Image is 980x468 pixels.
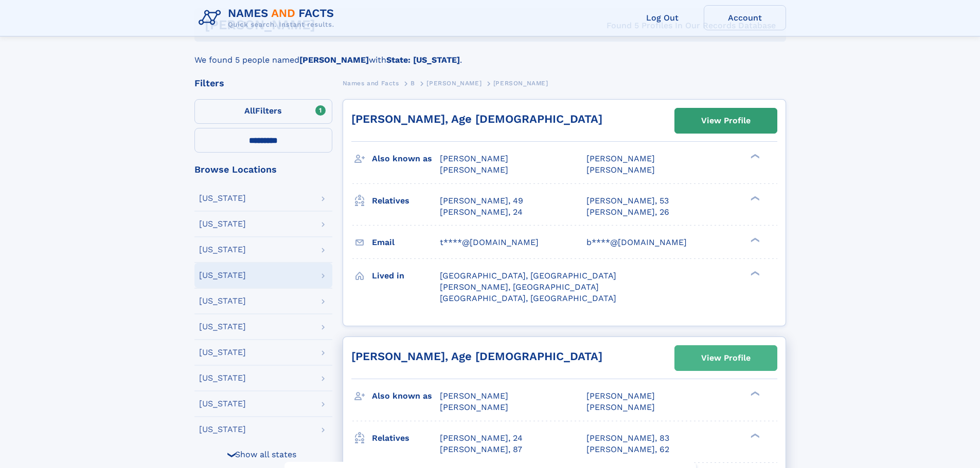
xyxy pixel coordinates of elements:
h3: Also known as [372,150,440,167]
a: B [411,77,415,89]
div: ❯ [748,236,760,243]
span: [GEOGRAPHIC_DATA], [GEOGRAPHIC_DATA] [440,271,616,280]
a: Names and Facts [343,77,399,89]
div: [US_STATE] [199,323,246,331]
div: [US_STATE] [199,220,246,228]
a: View Profile [675,346,777,370]
span: [PERSON_NAME] [440,391,508,401]
div: [US_STATE] [199,271,246,279]
div: ❯ [748,432,760,439]
span: [PERSON_NAME] [426,80,482,87]
h3: Lived in [372,267,440,285]
span: [PERSON_NAME] [586,402,655,412]
a: Account [704,5,786,30]
a: [PERSON_NAME], 87 [440,444,522,455]
div: Show all states [194,442,332,466]
div: [US_STATE] [199,297,246,305]
div: ❯ [748,195,760,201]
div: [US_STATE] [199,400,246,408]
div: View Profile [701,109,751,133]
div: [US_STATE] [199,348,246,357]
h3: Email [372,234,440,251]
span: B [411,80,415,87]
div: ❯ [748,153,760,160]
span: [PERSON_NAME] [586,391,655,401]
div: [US_STATE] [199,246,246,254]
a: [PERSON_NAME], 26 [586,207,669,218]
div: View Profile [701,346,751,370]
span: All [244,106,255,116]
b: State: [US_STATE] [386,55,460,65]
a: [PERSON_NAME], 53 [586,195,669,207]
a: [PERSON_NAME], 83 [586,433,669,444]
div: We found 5 people named with . [194,42,786,66]
span: [PERSON_NAME] [586,165,655,175]
a: View Profile [675,108,777,133]
div: ❯ [748,270,760,276]
span: [PERSON_NAME] [586,154,655,163]
span: [PERSON_NAME] [493,80,548,87]
h3: Relatives [372,192,440,210]
span: [GEOGRAPHIC_DATA], [GEOGRAPHIC_DATA] [440,293,616,303]
div: Filters [194,79,332,88]
div: ❯ [748,390,760,397]
div: [US_STATE] [199,425,246,434]
a: [PERSON_NAME], 24 [440,433,523,444]
b: [PERSON_NAME] [299,55,369,65]
a: [PERSON_NAME], 49 [440,195,523,207]
a: [PERSON_NAME] [426,77,482,89]
span: [PERSON_NAME] [440,402,508,412]
a: Log Out [621,5,704,30]
h3: Relatives [372,429,440,447]
h3: Also known as [372,387,440,405]
div: [US_STATE] [199,374,246,382]
img: Logo Names and Facts [194,4,343,32]
a: [PERSON_NAME], 62 [586,444,669,455]
span: [PERSON_NAME] [440,165,508,175]
a: [PERSON_NAME], Age [DEMOGRAPHIC_DATA] [351,113,602,125]
div: [US_STATE] [199,194,246,202]
a: [PERSON_NAME], 24 [440,207,523,218]
span: [PERSON_NAME] [440,154,508,163]
span: [PERSON_NAME], [GEOGRAPHIC_DATA] [440,282,599,292]
label: Filters [194,99,332,124]
div: Browse Locations [194,165,332,174]
a: [PERSON_NAME], Age [DEMOGRAPHIC_DATA] [351,350,602,363]
div: ❯ [225,451,238,458]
